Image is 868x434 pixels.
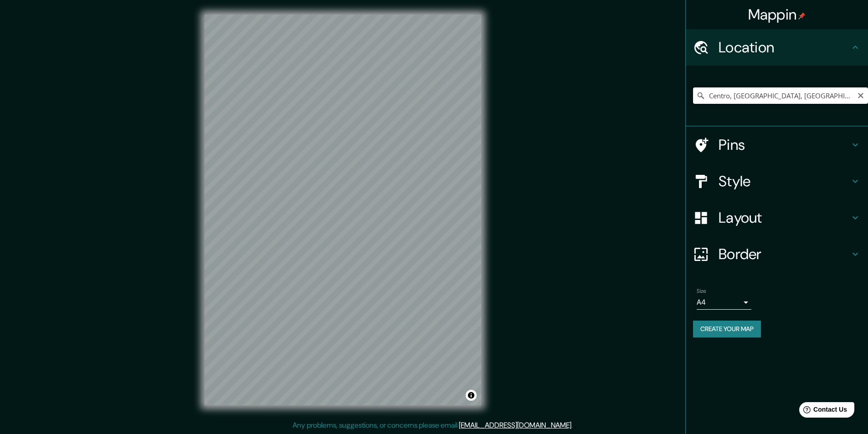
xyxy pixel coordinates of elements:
[573,420,574,431] div: .
[686,199,868,236] div: Layout
[686,236,868,272] div: Border
[686,29,868,66] div: Location
[697,287,706,295] label: Size
[466,390,477,401] button: Toggle attribution
[719,38,850,56] h4: Location
[787,398,858,424] iframe: Help widget launcher
[574,420,576,431] div: .
[719,136,850,154] h4: Pins
[719,172,850,190] h4: Style
[798,12,806,20] img: pin-icon.png
[293,420,573,431] p: Any problems, suggestions, or concerns please email .
[697,295,751,310] div: A4
[459,420,571,430] a: [EMAIL_ADDRESS][DOMAIN_NAME]
[857,91,864,99] button: Clear
[748,5,806,24] h4: Mappin
[686,163,868,199] div: Style
[719,209,850,227] h4: Layout
[719,245,850,263] h4: Border
[205,15,481,405] canvas: Map
[686,127,868,163] div: Pins
[693,321,761,337] button: Create your map
[693,87,868,104] input: Pick your city or area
